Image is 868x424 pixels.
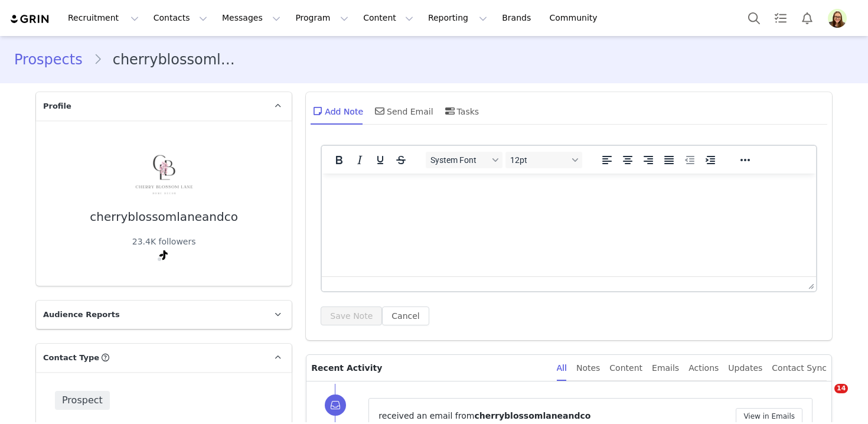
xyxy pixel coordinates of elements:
span: 12pt [510,155,568,165]
div: Notes [576,355,600,381]
button: Italic [350,152,370,168]
button: Bold [329,152,349,168]
button: Notifications [794,5,820,31]
button: Decrease indent [680,152,700,168]
a: Tasks [768,5,794,31]
div: 23.4K followers [132,236,196,248]
span: System Font [430,155,488,165]
iframe: Rich Text Area [322,174,816,276]
button: Recruitment [61,5,146,31]
button: Fonts [426,152,502,168]
button: Contacts [146,5,214,31]
img: grin logo [9,14,51,25]
div: All [557,355,567,381]
button: Save Note [321,306,382,325]
span: received an email from [378,411,474,420]
button: Align right [638,152,658,168]
span: Profile [43,100,71,112]
button: Align left [597,152,617,168]
button: Strikethrough [391,152,411,168]
a: Community [543,5,610,31]
button: Font sizes [505,152,582,168]
button: Search [741,5,767,31]
div: Content [609,355,642,381]
a: Prospects [14,49,93,70]
div: Tasks [443,97,479,125]
div: Contact Sync [772,355,827,381]
button: Program [288,5,355,31]
div: Add Note [311,97,363,125]
button: Reporting [421,5,494,31]
span: cherryblossomlaneandco [474,411,590,420]
button: Profile [821,9,859,28]
button: View in Emails [736,408,802,424]
button: Content [356,5,420,31]
span: Audience Reports [43,309,120,321]
div: Emails [652,355,679,381]
button: Increase indent [700,152,720,168]
button: Justify [659,152,679,168]
div: Send Email [373,97,433,125]
div: Press the Up and Down arrow keys to resize the editor. [804,277,816,291]
iframe: Intercom live chat [810,384,838,412]
img: 1b79426d-0dcc-4639-ae89-e81e7187bbe4.jpg [129,139,200,210]
span: Prospect [55,391,110,410]
span: Contact Type [43,352,99,364]
img: be672b5a-60c6-4a64-905e-1ebdc92eaccf.png [828,9,847,28]
button: Underline [370,152,390,168]
div: Updates [728,355,762,381]
span: 14 [834,384,848,393]
button: Messages [215,5,288,31]
button: Align center [618,152,638,168]
button: Reveal or hide additional toolbar items [735,152,755,168]
p: Recent Activity [311,355,547,381]
div: cherryblossomlaneandco [90,210,238,224]
button: Cancel [382,306,429,325]
a: Brands [495,5,541,31]
div: Actions [688,355,719,381]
